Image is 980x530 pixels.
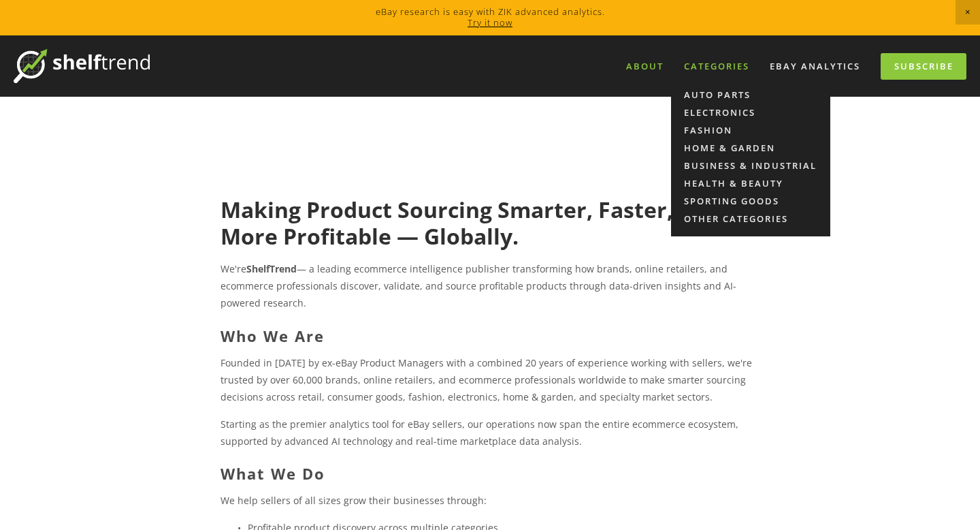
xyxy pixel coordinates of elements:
p: Founded in [DATE] by ex-eBay Product Managers with a combined 20 years of experience working with... [220,354,759,406]
p: Starting as the premier analytics tool for eBay sellers, our operations now span the entire ecomm... [220,416,759,450]
a: Home & Garden [671,139,830,157]
strong: Making Product Sourcing Smarter, Faster, and More Profitable — Globally. [220,195,725,250]
strong: ShelfTrend [246,262,297,275]
strong: What We Do [220,463,325,484]
a: Sporting Goods [671,192,830,210]
a: Subscribe [881,53,966,80]
a: Business & Industrial [671,157,830,174]
p: We're — a leading ecommerce intelligence publisher transforming how brands, online retailers, and... [220,260,759,312]
a: Electronics [671,104,830,121]
a: Other Categories [671,210,830,228]
img: ShelfTrend [14,49,150,83]
div: Categories [675,55,758,78]
p: We help sellers of all sizes grow their businesses through: [220,492,759,509]
a: Health & Beauty [671,174,830,192]
strong: Who We Are [220,326,325,346]
a: Fashion [671,121,830,139]
a: eBay Analytics [761,55,869,78]
a: About [617,55,672,78]
a: Try it now [468,16,512,29]
a: Auto Parts [671,86,830,104]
